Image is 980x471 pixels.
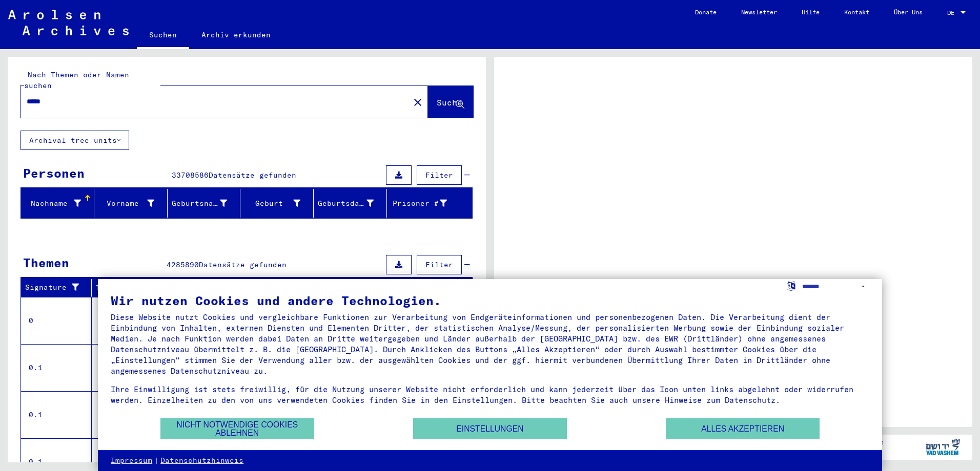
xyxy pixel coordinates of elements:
div: Themen [23,253,69,272]
td: 0.1 [21,391,92,438]
a: Datenschutzhinweis [160,456,243,466]
a: Archiv erkunden [189,23,283,47]
div: Personen [23,164,85,182]
span: Filter [425,260,453,269]
div: Geburt‏ [244,198,300,209]
div: Vorname [98,198,154,209]
mat-header-cell: Nachname [21,189,94,218]
mat-header-cell: Geburtsname [168,189,241,218]
mat-header-cell: Geburtsdatum [314,189,387,218]
button: Clear [407,92,428,112]
div: Titel [96,283,453,293]
div: Titel [96,280,463,296]
div: Prisoner # [391,198,447,209]
button: Nicht notwendige Cookies ablehnen [160,418,314,439]
td: 0 [21,297,92,344]
div: Geburtsname [172,195,240,211]
button: Filter [417,255,462,274]
span: 4285890 [167,260,199,269]
select: Sprache auswählen [802,279,869,294]
div: Signature [25,280,94,296]
span: DE [947,9,958,16]
div: Geburtsname [172,198,228,209]
span: Datensätze gefunden [209,170,296,180]
mat-label: Nach Themen oder Namen suchen [24,70,129,90]
button: Suche [428,86,473,118]
td: 0.1 [21,344,92,391]
span: Datensätze gefunden [199,260,287,269]
span: Suche [437,97,462,108]
div: Prisoner # [391,195,460,211]
div: Geburtsdatum [318,198,374,209]
div: Diese Website nutzt Cookies und vergleichbare Funktionen zur Verarbeitung von Endgeräteinformatio... [111,312,869,376]
a: Impressum [111,456,152,466]
div: Geburt‏ [244,195,313,211]
mat-header-cell: Vorname [94,189,168,218]
div: Wir nutzen Cookies und andere Technologien. [111,294,869,307]
div: Vorname [98,195,167,211]
span: Filter [425,170,453,180]
img: yv_logo.png [924,434,962,460]
div: Signature [25,282,84,293]
mat-icon: close [412,96,424,109]
span: 33708586 [172,170,209,180]
div: Nachname [25,198,81,209]
button: Einstellungen [413,418,567,439]
mat-header-cell: Prisoner # [387,189,472,218]
button: Filter [417,165,462,185]
mat-header-cell: Geburt‏ [240,189,314,218]
div: Geburtsdatum [318,195,386,211]
label: Sprache auswählen [786,281,797,290]
a: Suchen [137,23,189,49]
button: Alles akzeptieren [666,418,820,439]
div: Nachname [25,195,94,211]
button: Archival tree units [21,131,129,150]
div: Ihre Einwilligung ist stets freiwillig, für die Nutzung unserer Website nicht erforderlich und ka... [111,384,869,405]
img: Arolsen_neg.svg [8,10,129,35]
